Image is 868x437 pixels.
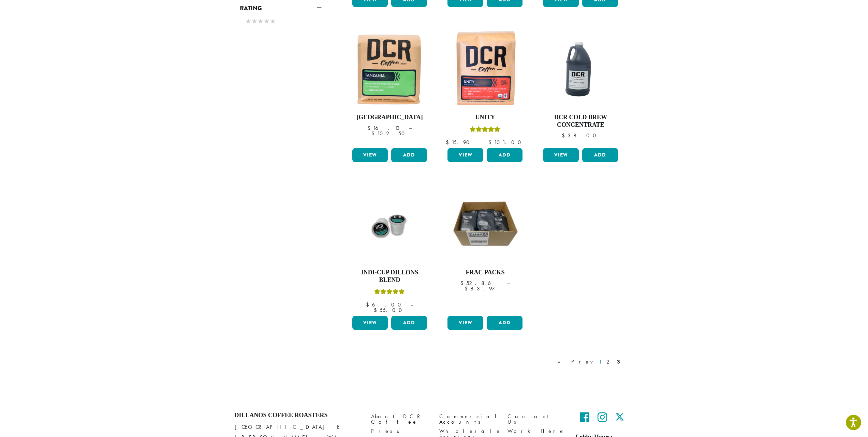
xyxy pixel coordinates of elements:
a: UnityRated 5.00 out of 5 [446,30,524,145]
h4: Dillanos Coffee Roasters [235,412,361,419]
span: $ [374,306,380,314]
span: $ [371,130,377,137]
bdi: 16.13 [367,124,402,132]
span: $ [446,139,452,146]
span: $ [488,139,494,146]
a: View [447,316,483,330]
span: $ [465,285,470,292]
h4: DCR Cold Brew Concentrate [541,114,620,128]
span: – [409,124,412,132]
span: ★ [270,16,276,26]
a: 2 [605,358,614,366]
div: Rated 5.00 out of 5 [470,125,500,136]
div: Rated 5.00 out of 5 [374,288,405,298]
img: 75CT-INDI-CUP-1.jpg [350,185,429,263]
button: Add [487,316,523,330]
button: Add [391,316,427,330]
a: View [543,148,579,162]
h4: Unity [446,114,524,121]
a: Indi-Cup Dillons BlendRated 5.00 out of 5 [351,185,429,313]
img: DCR-Unity-Coffee-Bag-300x300.png [446,30,524,108]
img: DCR-Cold-Brew-Concentrate.jpg [541,30,620,108]
bdi: 6.00 [366,301,404,308]
a: Rating [240,2,322,14]
bdi: 55.00 [374,306,405,314]
a: View [352,148,388,162]
h4: Indi-Cup Dillons Blend [351,269,429,284]
span: ★ [245,16,251,26]
button: Add [582,148,618,162]
a: Commercial Accounts [439,412,497,426]
span: $ [460,279,466,287]
a: 3 [616,358,621,366]
span: ★ [264,16,270,26]
a: 1 [598,358,603,366]
span: $ [562,132,568,139]
button: Add [391,148,427,162]
bdi: 83.97 [465,285,505,292]
span: $ [366,301,372,308]
bdi: 38.00 [562,132,599,139]
a: About DCR Coffee [371,412,429,426]
h4: Frac Packs [446,269,524,276]
a: « Prev [557,358,595,366]
bdi: 52.86 [460,279,501,287]
bdi: 102.50 [371,130,408,137]
span: $ [367,124,373,132]
a: Contact Us [507,412,565,426]
span: ★ [258,16,264,26]
a: Work Here [507,426,565,436]
span: – [479,139,482,146]
a: DCR Cold Brew Concentrate $38.00 [541,30,620,145]
bdi: 15.90 [446,139,473,146]
a: Frac Packs [446,185,524,313]
img: DCR-Frac-Pack-Image-1200x1200-300x300.jpg [446,185,524,263]
h4: [GEOGRAPHIC_DATA] [351,114,429,121]
img: Tanzania-12oz-300x300.jpg [350,30,429,108]
a: View [352,316,388,330]
span: – [507,279,510,287]
a: View [447,148,483,162]
div: Rating [240,14,322,30]
span: – [411,301,413,308]
span: ★ [251,16,258,26]
a: [GEOGRAPHIC_DATA] [351,30,429,145]
bdi: 101.00 [488,139,524,146]
a: Press [371,426,429,436]
button: Add [487,148,523,162]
